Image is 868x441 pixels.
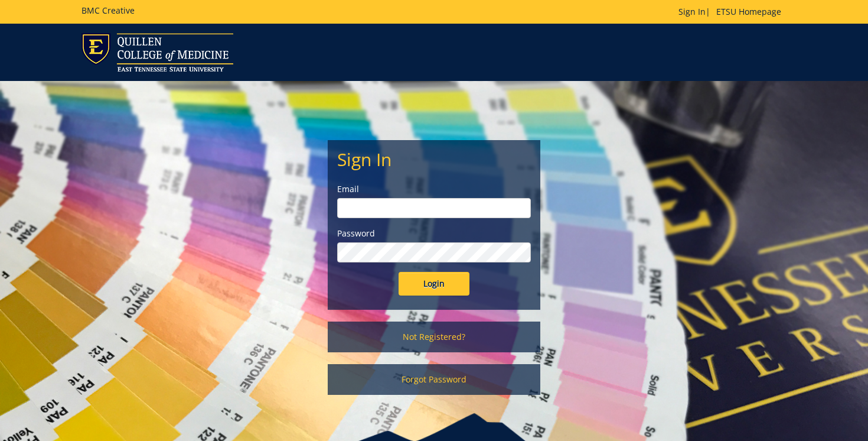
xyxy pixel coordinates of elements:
label: Password [337,228,531,239]
h5: BMC Creative [81,6,135,15]
a: ETSU Homepage [710,6,787,17]
a: Not Registered? [328,322,540,352]
a: Forgot Password [328,364,540,395]
input: Login [399,272,469,296]
img: ETSU logo [81,33,233,72]
p: | [678,6,787,18]
a: Sign In [678,6,706,17]
label: Email [337,183,531,195]
h2: Sign In [337,150,531,169]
